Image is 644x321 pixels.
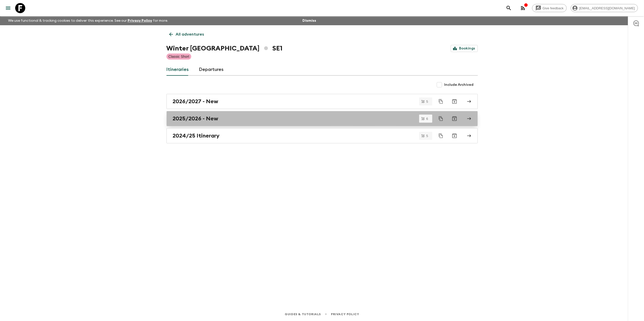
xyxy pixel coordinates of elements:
[6,16,170,25] p: We use functional & tracking cookies to deliver this experience. See our for more.
[166,128,478,143] a: 2024/25 Itinerary
[444,82,474,87] span: Include Archived
[285,311,321,317] a: Guides & Tutorials
[423,117,431,120] span: 6
[166,94,478,109] a: 2026/2027 - New
[166,64,189,76] a: Itineraries
[173,132,220,139] h2: 2024/25 Itinerary
[176,31,204,37] p: All adventures
[571,4,638,12] div: [EMAIL_ADDRESS][DOMAIN_NAME]
[436,114,445,123] button: Duplicate
[423,100,431,103] span: 5
[449,131,460,141] button: Archive
[436,131,445,140] button: Duplicate
[451,45,478,52] a: Bookings
[423,134,431,138] span: 5
[166,111,478,126] a: 2025/2026 - New
[301,17,317,24] button: Dismiss
[128,19,152,22] a: Privacy Policy
[166,29,207,39] a: All adventures
[169,54,189,59] p: Classic Short
[436,97,445,106] button: Duplicate
[166,43,282,54] h1: Winter [GEOGRAPHIC_DATA] SE1
[173,98,219,105] h2: 2026/2027 - New
[3,3,13,13] button: menu
[577,6,638,10] span: [EMAIL_ADDRESS][DOMAIN_NAME]
[199,64,224,76] a: Departures
[504,3,514,13] button: search adventures
[173,115,219,122] h2: 2025/2026 - New
[331,311,359,317] a: Privacy Policy
[449,114,460,124] button: Archive
[540,6,566,10] span: Give feedback
[449,96,460,106] button: Archive
[532,4,567,12] a: Give feedback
